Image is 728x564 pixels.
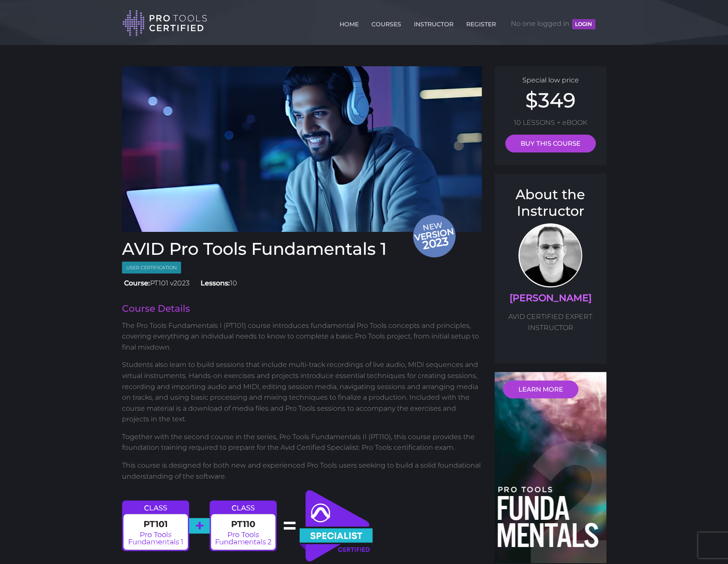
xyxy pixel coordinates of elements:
[518,223,582,288] img: AVID Expert Instructor, Professor Scott Beckett profile photo
[337,16,361,29] a: HOME
[369,16,403,29] a: COURSES
[124,279,150,287] strong: Course:
[122,262,181,274] span: User Certification
[122,66,482,232] a: Newversion 2023
[413,228,455,240] span: version
[413,220,458,253] span: New
[503,186,598,219] h3: About the Instructor
[464,16,498,29] a: REGISTER
[413,233,457,254] span: 2023
[201,279,230,287] strong: Lessons:
[122,66,482,232] img: Pro tools certified Fundamentals 1 Course cover
[122,9,207,37] img: Pro Tools Certified Logo
[510,292,592,304] a: [PERSON_NAME]
[572,19,595,29] button: LOGIN
[122,240,482,257] h1: AVID Pro Tools Fundamentals 1
[122,359,482,425] p: Students also learn to build sessions that include multi-track recordings of live audio, MIDI seq...
[198,279,237,287] span: 10
[505,135,596,152] a: BUY THIS COURSE
[412,16,456,29] a: INSTRUCTOR
[503,90,598,110] h2: $349
[522,76,579,84] span: Special low price
[122,431,482,453] p: Together with the second course in the series, Pro Tools Fundamentals II (PT110), this course pro...
[511,11,595,37] span: No one logged in
[122,279,190,287] span: PT101 v2023
[122,304,482,313] h2: Course Details
[503,311,598,333] p: AVID CERTIFIED EXPERT INSTRUCTOR
[122,460,482,482] p: This course is designed for both new and experienced Pro Tools users seeking to build a solid fou...
[503,381,578,398] a: LEARN MORE
[503,117,598,128] p: 10 LESSONS + eBOOK
[122,320,482,353] p: The Pro Tools Fundamentals I (PT101) course introduces fundamental Pro Tools concepts and princip...
[122,488,374,563] img: Avid certified specialist learning path graph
